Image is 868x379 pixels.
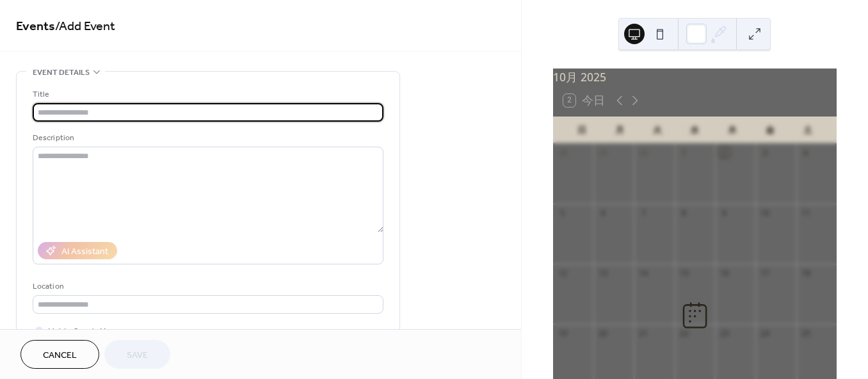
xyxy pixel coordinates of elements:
div: 3 [760,147,771,158]
div: 9 [719,207,730,218]
span: Event details [33,66,90,79]
div: Location [33,280,381,293]
div: 23 [719,328,730,339]
div: 7 [638,207,649,218]
div: 月 [600,117,638,143]
div: 火 [638,117,676,143]
div: 15 [679,268,689,278]
div: 19 [557,328,568,339]
span: Cancel [43,349,77,362]
div: 16 [719,268,730,278]
div: 17 [760,268,771,278]
div: 12 [557,268,568,278]
div: 25 [800,328,811,339]
div: 4 [800,147,811,158]
button: Cancel [20,340,99,369]
span: / Add Event [55,14,115,39]
div: 1 [679,147,689,158]
div: 8 [679,207,689,218]
div: 土 [789,117,826,143]
div: 11 [800,207,811,218]
div: 2 [719,147,730,158]
div: 18 [800,268,811,278]
div: 5 [557,207,568,218]
div: 10 [760,207,771,218]
div: 30 [638,147,649,158]
div: 水 [676,117,714,143]
div: 22 [679,328,689,339]
div: 21 [638,328,649,339]
div: 6 [598,207,609,218]
div: 14 [638,268,649,278]
a: Events [16,14,55,39]
span: Link to Google Maps [48,325,118,338]
div: 金 [751,117,789,143]
div: 13 [598,268,609,278]
div: Title [33,88,381,101]
div: 20 [598,328,609,339]
div: 木 [714,117,751,143]
div: 10月 2025 [553,69,837,85]
div: Description [33,131,381,145]
div: 24 [760,328,771,339]
div: 日 [563,117,601,143]
div: 28 [557,147,568,158]
div: 29 [598,147,609,158]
